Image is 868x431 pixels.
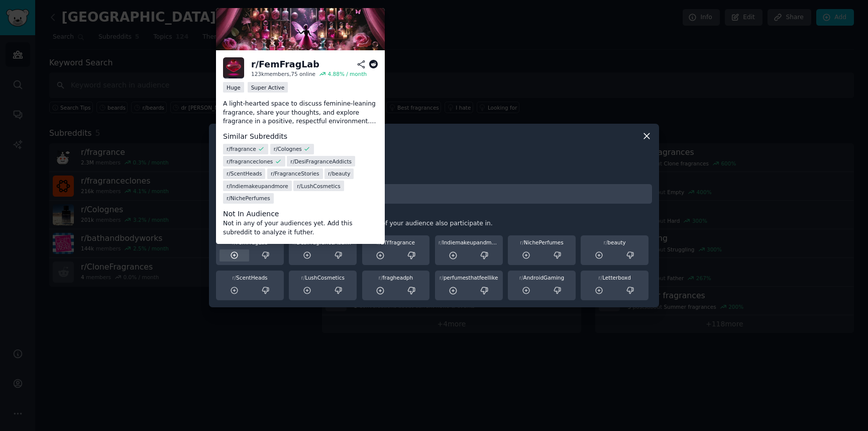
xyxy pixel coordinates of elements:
[232,275,236,281] span: r/
[227,145,256,152] span: r/ fragrance
[227,183,288,190] span: r/ Indiemakeupandmore
[520,239,524,245] span: r/
[223,131,378,142] dt: Similar Subreddits
[377,239,381,245] span: r/
[216,219,652,228] div: Recommended based on communities that members of your audience also participate in.
[511,274,572,281] div: AndroidGaming
[251,58,319,71] div: r/ FemFragLab
[216,8,385,50] img: FemFragLab
[366,239,426,246] div: DIYfragrance
[216,176,652,183] h3: Add subreddit by name
[271,170,319,177] span: r/ FragranceStories
[220,274,280,281] div: ScentHeads
[292,274,353,281] div: LushCosmetics
[216,184,652,204] input: Enter subreddit name and press enter
[223,57,244,78] img: FemFragLab
[290,158,352,165] span: r/ DesiFragranceAddicts
[227,158,273,165] span: r/ fragranceclones
[328,170,350,177] span: r/ beauty
[439,239,499,246] div: Indiemakeupandmore
[439,239,443,245] span: r/
[292,239,296,245] span: r/
[274,145,302,152] span: r/ Colognes
[227,195,270,202] span: r/ NichePerfumes
[248,82,288,93] div: Super Active
[603,239,607,245] span: r/
[223,100,378,126] p: A light-hearted space to discuss feminine-leaning fragrance, share your thoughts, and explore fra...
[223,219,378,237] dd: Not in any of your audiences yet. Add this subreddit to analyze it futher.
[440,275,444,281] span: r/
[297,183,341,190] span: r/ LushCosmetics
[328,70,367,77] div: 4.88 % / month
[511,239,572,246] div: NichePerfumes
[584,274,645,281] div: Letterboxd
[366,274,426,281] div: fragheadph
[598,275,602,281] span: r/
[379,275,383,281] span: r/
[519,275,523,281] span: r/
[251,70,315,77] div: 123k members, 75 online
[232,239,236,245] span: r/
[439,274,499,281] div: perfumesthatfeellike
[216,211,652,218] h3: Similar Communities
[584,239,645,246] div: beauty
[301,275,305,281] span: r/
[227,170,262,177] span: r/ ScentHeads
[223,82,244,93] div: Huge
[223,209,378,219] dt: Not In Audience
